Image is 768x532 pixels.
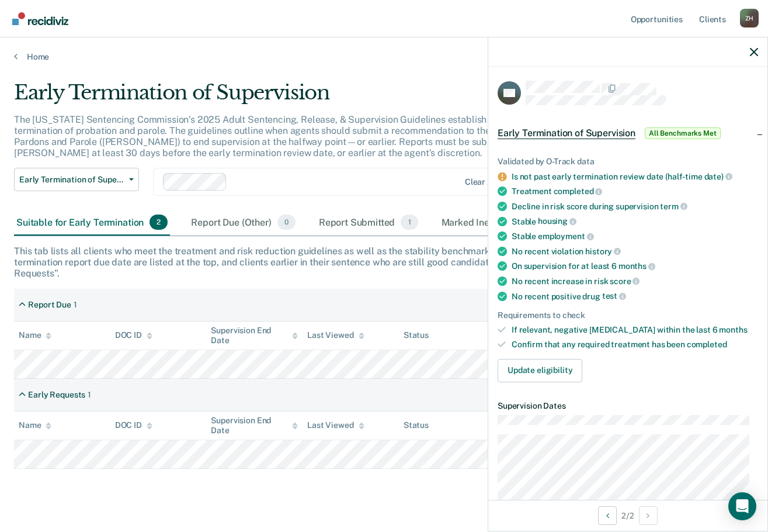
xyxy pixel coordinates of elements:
[740,9,759,27] div: Z H
[14,51,754,62] a: Home
[465,177,515,187] div: Clear agents
[512,216,758,227] div: Stable
[610,277,640,286] span: score
[115,420,152,430] div: DOC ID
[14,81,590,114] div: Early Termination of Supervision
[317,210,421,236] div: Report Submitted
[512,291,758,302] div: No recent positive drug
[498,157,758,167] div: Validated by O-Track data
[488,115,767,152] div: Early Termination of SupervisionAll Benchmarks Met
[14,210,170,236] div: Suitable for Early Termination
[404,420,429,430] div: Status
[512,171,758,182] div: Is not past early termination review date (half-time date)
[538,216,576,226] span: housing
[602,291,626,300] span: test
[512,201,758,212] div: Decline in risk score during supervision
[598,506,617,525] button: Previous Opportunity
[28,390,85,400] div: Early Requests
[277,215,296,230] span: 0
[14,114,578,159] p: The [US_STATE] Sentencing Commission’s 2025 Adult Sentencing, Release, & Supervision Guidelines e...
[150,215,168,230] span: 2
[728,492,756,520] div: Open Intercom Messenger
[88,390,91,400] div: 1
[498,310,758,320] div: Requirements to check
[512,261,758,271] div: On supervision for at least 6
[115,330,152,340] div: DOC ID
[211,326,298,346] div: Supervision End Date
[512,246,758,257] div: No recent violation
[639,506,658,525] button: Next Opportunity
[488,500,767,531] div: 2 / 2
[439,210,542,236] div: Marked Ineligible
[512,231,758,241] div: Stable
[660,202,687,211] span: term
[307,330,364,340] div: Last Viewed
[512,325,758,335] div: If relevant, negative [MEDICAL_DATA] within the last 6
[740,9,759,27] button: Profile dropdown button
[687,340,727,349] span: completed
[14,246,754,279] div: This tab lists all clients who meet the treatment and risk reduction guidelines as well as the st...
[498,359,582,382] button: Update eligibility
[512,276,758,286] div: No recent increase in risk
[307,420,364,430] div: Last Viewed
[19,175,124,185] span: Early Termination of Supervision
[404,330,429,340] div: Status
[19,420,51,430] div: Name
[74,300,77,310] div: 1
[512,340,758,350] div: Confirm that any required treatment has been
[618,261,655,271] span: months
[401,215,418,230] span: 1
[498,127,635,139] span: Early Termination of Supervision
[28,300,71,310] div: Report Due
[554,186,603,196] span: completed
[211,416,298,436] div: Supervision End Date
[19,330,51,340] div: Name
[189,210,297,236] div: Report Due (Other)
[645,127,721,139] span: All Benchmarks Met
[512,186,758,196] div: Treatment
[585,247,621,256] span: history
[538,232,593,241] span: employment
[12,12,68,25] img: Recidiviz
[719,325,747,334] span: months
[498,401,758,411] dt: Supervision Dates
